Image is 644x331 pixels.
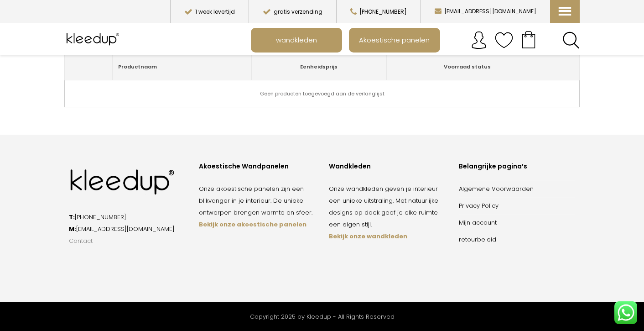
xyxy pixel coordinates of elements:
a: Algemene Voorwaarden [459,184,534,193]
a: Bekijk onze akoestische panelen [199,220,306,229]
div: Copyright 2025 by Kleedup - All Rights Reserved [64,311,580,323]
img: Kleedup [64,28,123,51]
p: Onze akoestische panelen zijn een blikvanger in je interieur. De unieke ontwerpen brengen warmte ... [199,183,315,231]
a: Search [562,32,580,49]
div: Akoestische Wandpanelen [199,162,315,171]
span: Eenheidsprijs [300,63,338,70]
strong: T: [69,213,75,221]
a: Akoestische panelen [350,29,439,52]
img: verlanglijstje.svg [495,31,513,49]
p: Onze wandkleden geven je interieur een unieke uitstraling. Met natuurlijke designs op doek geef j... [329,183,445,242]
div: Wandkleden [329,162,445,171]
a: Mijn account [459,218,497,227]
span: Voorraad status [444,63,491,70]
span: Productnaam [118,63,157,70]
a: Your cart [513,28,544,51]
p: [PHONE_NUMBER] [EMAIL_ADDRESS][DOMAIN_NAME] [69,211,185,247]
a: Contact [69,236,93,245]
nav: Main menu [251,28,587,53]
img: account.svg [470,31,488,49]
span: wandkleden [271,32,322,49]
strong: M: [69,225,76,233]
a: Privacy Policy [459,201,499,210]
td: Geen producten toegevoegd aan de verlanglijst [65,80,580,107]
a: Bekijk onze wandkleden [329,232,407,241]
a: retourbeleid [459,235,496,244]
a: wandkleden [252,29,341,52]
span: Akoestische panelen [354,32,435,49]
div: Belangrijke pagina’s [459,162,575,171]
